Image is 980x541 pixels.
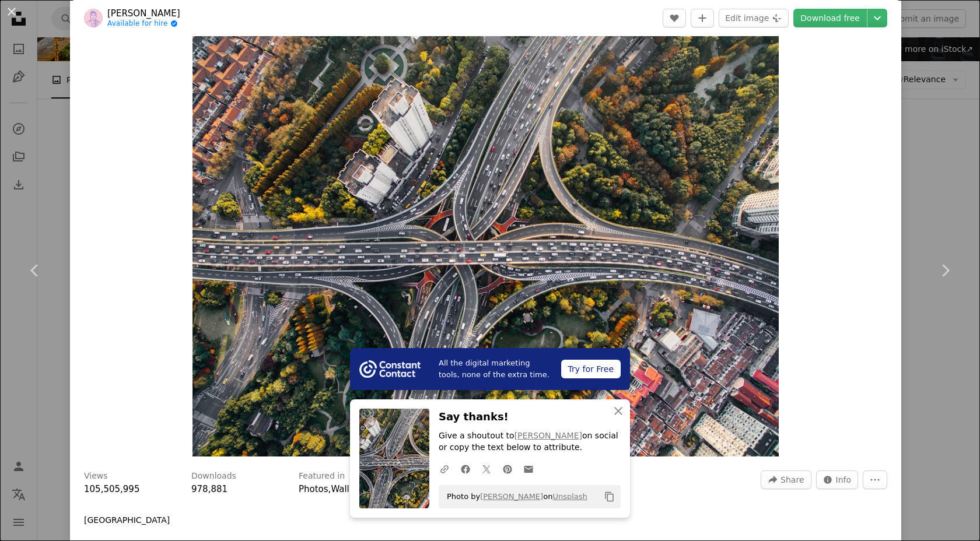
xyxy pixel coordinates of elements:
img: aerial photography of concrete roads [192,17,779,456]
span: All the digital marketing tools, none of the extra time. [439,357,552,381]
p: Give a shoutout to on social or copy the text below to attribute. [439,430,621,454]
h3: Say thanks! [439,409,621,426]
h3: Views [84,470,108,482]
a: Download free [793,9,867,27]
a: [PERSON_NAME] [514,431,582,440]
a: [PERSON_NAME] [107,8,180,19]
a: Available for hire [107,19,180,29]
p: [GEOGRAPHIC_DATA] [84,515,170,526]
a: Share on Twitter [476,457,497,480]
span: 978,881 [191,484,228,494]
a: Wallpapers [331,484,379,494]
button: Share this image [761,470,811,489]
button: Stats about this image [816,470,859,489]
div: Try for Free [561,360,621,378]
a: Unsplash [552,492,587,501]
button: Choose download size [867,9,887,27]
a: Next [910,215,980,326]
a: Share on Pinterest [497,457,518,480]
h3: Downloads [191,470,236,482]
a: Photos [299,484,328,494]
img: file-1754318165549-24bf788d5b37 [359,360,421,378]
button: Like [663,9,686,27]
span: 105,505,995 [84,484,139,494]
span: Share [780,471,804,489]
a: Share over email [518,457,539,480]
button: Edit image [719,9,789,27]
button: More Actions [863,470,887,489]
button: Zoom in on this image [192,17,779,456]
span: , [328,484,331,494]
button: Copy to clipboard [600,487,619,507]
img: Go to Denys Nevozhai's profile [84,9,103,27]
a: Share on Facebook [455,457,476,480]
span: Photo by on [441,487,587,506]
a: All the digital marketing tools, none of the extra time.Try for Free [350,348,630,390]
span: Info [836,471,852,489]
h3: Featured in [299,470,345,482]
a: [PERSON_NAME] [480,492,543,501]
button: Add to Collection [691,9,714,27]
